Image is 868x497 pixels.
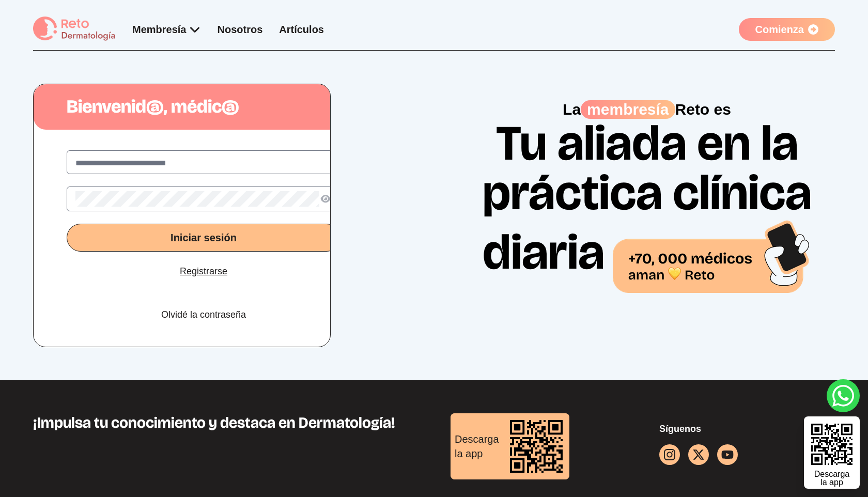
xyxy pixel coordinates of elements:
div: Descarga la app [814,470,849,487]
span: Iniciar sesión [171,232,237,243]
h1: Tu aliada en la práctica clínica diaria [473,119,820,293]
img: download reto dermatología qr [503,413,569,479]
a: whatsapp button [827,379,860,412]
a: Olvidé la contraseña [161,307,246,322]
div: Membresía [132,22,201,37]
a: Registrarse [180,264,227,278]
img: logo Reto dermatología [33,17,116,42]
button: Iniciar sesión [67,224,340,252]
a: instagram button [659,444,680,465]
a: Comienza [739,18,835,41]
a: Nosotros [218,24,263,35]
p: Síguenos [659,422,835,436]
span: membresía [581,100,675,119]
a: facebook button [688,444,709,465]
a: Artículos [279,24,324,35]
h3: ¡Impulsa tu conocimiento y destaca en Dermatología! [33,413,417,432]
p: La Reto es [473,100,820,119]
a: youtube icon [717,444,738,465]
div: Descarga la app [451,428,503,465]
h1: Bienvenid@, médic@ [34,97,374,117]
